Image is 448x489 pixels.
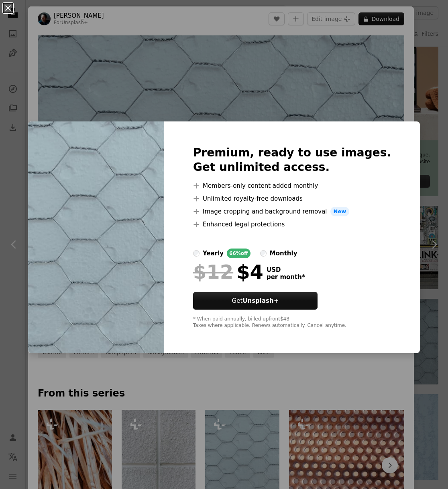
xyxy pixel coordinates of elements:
li: Unlimited royalty-free downloads [193,194,391,203]
button: GetUnsplash+ [193,292,318,310]
img: premium_photo-1675662135305-c804f391265f [28,121,164,353]
div: monthly [270,249,297,258]
input: monthly [260,250,267,257]
span: New [330,207,350,216]
h2: Premium, ready to use images. Get unlimited access. [193,146,391,175]
span: $12 [193,261,233,282]
input: yearly66%off [193,250,200,257]
div: yearly [203,249,224,258]
div: $4 [193,261,263,282]
li: Members-only content added monthly [193,181,391,191]
strong: Unsplash+ [242,297,279,304]
span: per month * [267,273,305,281]
span: USD [267,266,305,273]
li: Enhanced legal protections [193,220,391,229]
div: * When paid annually, billed upfront $48 Taxes where applicable. Renews automatically. Cancel any... [193,316,391,329]
li: Image cropping and background removal [193,207,391,216]
div: 66% off [227,249,250,258]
